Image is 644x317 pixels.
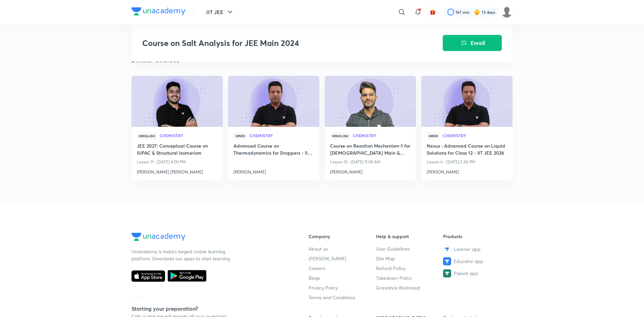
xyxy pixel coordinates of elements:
[454,246,481,253] span: Learner app
[227,75,320,127] img: new-thumbnail
[131,7,185,17] a: Company Logo
[376,265,443,272] a: Refund Policy
[228,76,319,127] a: new-thumbnail
[131,233,185,241] img: Company Logo
[130,75,223,127] img: new-thumbnail
[420,75,513,127] img: new-thumbnail
[376,233,443,240] h6: Help & support
[443,257,451,265] img: Educator app
[427,142,507,158] a: Nexus : Advanced Course on Liquid Solutions for Class 12 - IIT JEE 2026
[443,245,511,253] a: Learner app
[443,35,502,51] button: Enroll
[137,166,217,175] a: [PERSON_NAME] [PERSON_NAME]
[443,269,511,277] a: Parent app
[443,257,511,265] a: Educator app
[443,269,451,277] img: Parent app
[421,76,513,127] a: new-thumbnail
[309,233,376,240] h6: Company
[309,245,376,252] a: About us
[376,284,443,291] a: Grievance Redressal
[376,255,443,262] a: Site Map
[309,265,376,272] a: Careers
[309,265,325,272] span: Careers
[474,9,480,15] img: streak
[443,233,511,240] h6: Products
[233,142,314,158] a: Advanced Course on Thermodynamics for Droppers - IIT JEE 2026
[330,132,350,140] span: Hinglish
[160,134,217,138] span: Chemistry
[250,134,314,138] span: Chemistry
[376,245,443,252] a: User Guidelines
[454,258,483,265] span: Educator app
[202,5,238,19] button: IIT JEE
[353,134,411,138] a: Chemistry
[160,134,217,138] a: Chemistry
[427,158,507,166] p: Lesson 6 • [DATE] 5:45 PM
[309,294,376,301] a: Terms and Conditions
[353,134,411,138] span: Chemistry
[250,134,314,138] a: Chemistry
[330,158,411,166] p: Lesson 31 • [DATE] 11:00 AM
[427,132,440,140] span: Hindi
[376,274,443,281] a: Takedown Policy
[430,9,436,15] img: avatar
[131,7,185,15] img: Company Logo
[137,132,157,140] span: Hinglish
[131,305,287,313] h5: Starting your preparation?
[137,142,217,158] a: JEE 2027: Conceptual Course on IUPAC & Structural Isomerism
[443,245,451,253] img: Learner app
[454,270,478,277] span: Parent app
[443,134,507,138] a: Chemistry
[309,255,376,262] a: [PERSON_NAME]
[131,248,232,262] p: Unacademy is India’s largest online learning platform. Download our apps to start learning
[233,132,247,140] span: Hindi
[131,233,287,243] a: Company Logo
[427,166,507,175] a: [PERSON_NAME]
[325,76,416,127] a: new-thumbnail
[309,274,376,281] a: Blogs
[131,76,223,127] a: new-thumbnail
[330,166,411,175] a: [PERSON_NAME]
[142,38,405,48] h3: Course on Salt Analysis for JEE Main 2024
[324,75,417,127] img: new-thumbnail
[501,6,513,18] img: Aayush Kumar Jha
[427,7,438,17] button: avatar
[309,284,376,291] a: Privacy Policy
[443,134,507,138] span: Chemistry
[233,166,314,175] a: [PERSON_NAME]
[137,158,217,166] p: Lesson 11 • [DATE] 4:00 PM
[330,142,411,158] a: Course on Reaction Mechanism-1 for [DEMOGRAPHIC_DATA] Main & Advanced 2026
